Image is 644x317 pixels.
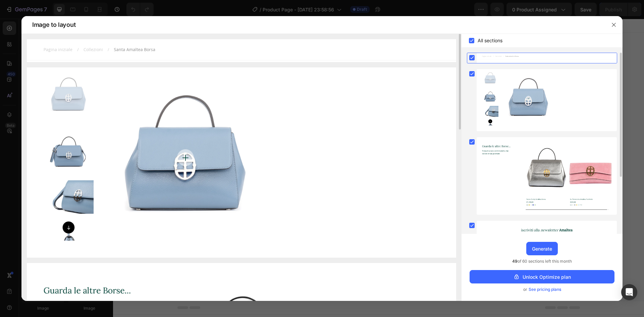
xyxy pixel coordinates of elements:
[526,242,558,255] button: Generate
[512,258,572,265] span: of 60 sections left this month
[225,151,306,159] div: Start with Sections from sidebar
[512,259,518,264] span: 49
[32,21,75,29] span: Image to layout
[532,245,552,252] div: Generate
[529,286,561,293] span: See pricing plans
[217,164,263,178] button: Add sections
[470,286,614,293] div: or
[267,164,314,178] button: Add elements
[470,270,614,283] button: Unlock Optimize plan
[513,273,571,280] div: Unlock Optimize plan
[478,37,502,45] span: All sections
[220,202,311,207] div: Start with Generating from URL or image
[621,284,637,300] div: Open Intercom Messenger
